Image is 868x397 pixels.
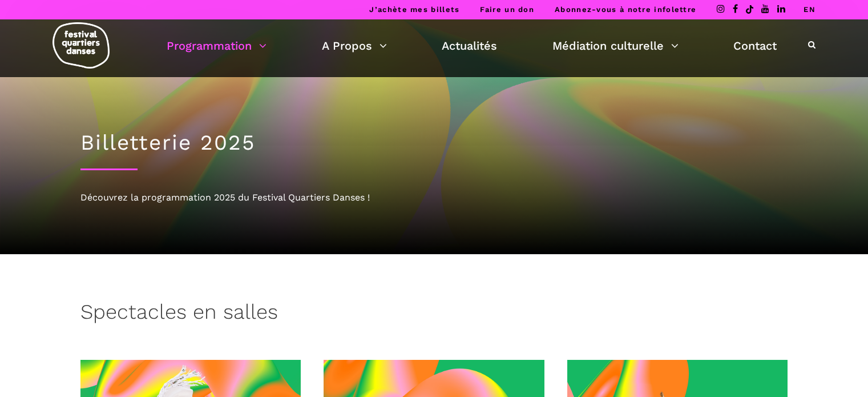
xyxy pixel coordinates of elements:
[733,36,777,55] a: Contact
[804,5,815,14] a: EN
[80,130,788,155] h1: Billetterie 2025
[369,5,459,14] a: J’achète mes billets
[322,36,387,55] a: A Propos
[552,36,679,55] a: Médiation culturelle
[555,5,696,14] a: Abonnez-vous à notre infolettre
[442,36,497,55] a: Actualités
[80,300,278,328] h3: Spectacles en salles
[80,190,788,205] div: Découvrez la programmation 2025 du Festival Quartiers Danses !
[480,5,534,14] a: Faire un don
[167,36,267,55] a: Programmation
[53,22,110,69] img: logo-fqd-med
